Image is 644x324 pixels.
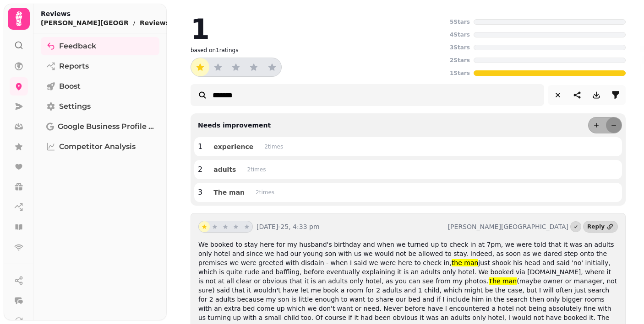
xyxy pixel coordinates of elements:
button: star [199,221,210,232]
button: star [191,58,209,76]
span: The man [213,189,245,196]
button: more [589,117,604,133]
p: 4 Stars [450,31,470,38]
p: 2 [198,164,202,175]
p: 2 time s [264,143,283,150]
button: star [227,58,245,76]
p: based on 1 ratings [191,47,238,54]
h2: 1 [191,16,210,43]
p: 2 Stars [450,57,470,64]
mark: The man [489,277,517,285]
span: experience [213,143,253,150]
span: Competitor Analysis [59,141,136,152]
button: star [245,58,263,76]
span: adults [213,166,236,173]
nav: Tabs [33,33,167,320]
button: reset filters [549,86,567,104]
p: 1 [198,141,202,152]
p: 1 Stars [450,69,470,77]
button: star [241,221,252,232]
p: 3 [198,187,202,198]
p: [PERSON_NAME][GEOGRAPHIC_DATA] [41,18,129,27]
p: 2 time s [256,189,274,196]
button: filter [606,86,625,104]
a: Boost [41,77,159,96]
p: Needs improvement [194,121,271,130]
a: Competitor Analysis [41,138,159,156]
button: Marked as done [570,221,581,232]
span: Google Business Profile (Beta) [58,121,154,132]
nav: breadcrumb [41,18,177,27]
div: Reply [587,223,605,230]
button: star [230,221,241,232]
span: Feedback [59,41,96,52]
button: star [209,221,220,232]
button: star [220,221,231,232]
button: star [263,58,281,76]
a: Reply [583,221,618,233]
button: Reviews [140,18,177,27]
a: Feedback [41,37,159,55]
mark: the man [452,259,479,266]
p: [DATE]-25, 4:33 pm [257,222,444,231]
button: adults [206,164,243,175]
button: star [209,58,227,76]
span: Boost [59,81,81,92]
button: The man [206,186,252,198]
p: 3 Stars [450,44,470,51]
button: experience [206,141,261,153]
p: 2 time s [247,166,266,173]
span: We booked to stay here for my husband's birthday and when we turned up to check in at 7pm, we wer... [198,241,614,266]
span: Reports [59,61,89,72]
p: 5 Stars [450,18,470,26]
p: [PERSON_NAME][GEOGRAPHIC_DATA] [448,222,568,231]
span: Settings [59,101,91,112]
button: less [606,117,622,133]
a: Reports [41,57,159,75]
a: Settings [41,97,159,116]
button: share-thread [568,86,586,104]
button: download [587,86,606,104]
h2: Reviews [41,9,177,18]
span: just shook his head and said 'no' initially, which is quite rude and baffling, before eventually ... [198,259,611,285]
a: Google Business Profile (Beta) [41,117,159,136]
